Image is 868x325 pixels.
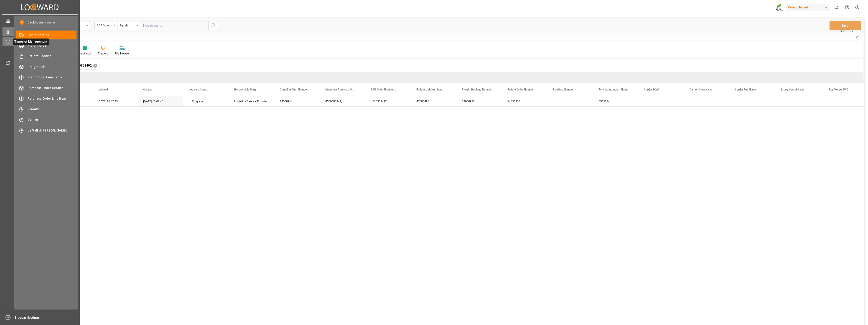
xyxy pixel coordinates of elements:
span: Freight Unit [28,64,77,69]
span: Logward Status [189,88,208,91]
div: In Progress [189,96,223,107]
img: Screenshot%202023-09-29%20at%2010.02.21.png_1712312052.png [776,3,783,11]
div: 14050914 [502,96,547,106]
div: Equals [120,22,135,28]
button: Help Center [842,2,852,13]
a: Document Management [3,59,77,67]
span: Container Unit Number [280,88,308,91]
span: Back to main menu [24,20,55,25]
a: My Reports [3,48,77,57]
div: 14050914 [274,96,320,106]
span: Updated [98,88,108,91]
div: SAP Order Numbers [97,22,112,28]
a: Container Unit [16,31,76,39]
button: open menu [94,21,117,30]
span: 1. Leg Vessel Name [781,88,804,91]
span: Created [143,88,153,91]
button: search button [208,21,218,30]
a: Krefeld [16,105,76,113]
input: Type to search [140,21,208,30]
a: Freight Unit Line Items [16,73,76,82]
span: Purchase Order Line Item [28,96,77,101]
span: Carrier SCAC [644,88,660,91]
div: Logistics Service Provider [229,96,274,106]
span: Freight Booking [28,54,77,59]
a: Deinze [16,115,76,124]
span: Carrier Short Name [690,88,712,91]
div: Triggers [98,52,108,56]
a: Freight Booking [16,52,76,61]
span: Freight Order Number [507,88,534,91]
span: Container Unit [28,33,77,37]
button: Save [830,21,861,30]
div: [DATE] 10:42:43 [92,96,138,106]
button: show 0 new notifications [832,2,842,13]
div: Quick Add [79,52,91,56]
span: Sidebar Settings [15,315,78,320]
span: Freight Order [28,43,77,48]
div: 47585495 [411,96,456,106]
a: Freight Unit [16,62,76,71]
a: La Vall d [PERSON_NAME] [16,126,76,135]
span: Customer Purchase Order Numbers [325,88,356,91]
span: Freight Booking Number [462,88,492,91]
span: Booking Number [553,88,573,91]
span: Carrier Full Name [735,88,756,91]
div: ✕ [93,64,97,68]
a: My Cockpit [3,16,77,25]
span: La Vall d [PERSON_NAME] [28,128,77,133]
span: SAP Order Numbers [371,88,395,91]
span: Purchase Order Header [28,86,77,90]
span: Ctrl/CMD + S [840,30,853,33]
span: Forwarding Agent Number [598,88,629,91]
div: 4500006941; [320,96,365,106]
div: File Browser [115,52,130,56]
div: Compo Expert [786,4,830,11]
span: Freight Unit Numbers [416,88,442,91]
span: Responsible Party [234,88,256,91]
span: Freight Unit Line Items [28,75,77,80]
a: Timeslot ManagementTimeslot Management [3,37,77,46]
a: Purchase Order Header [16,83,76,92]
a: Purchase Order Line Item [16,94,76,103]
button: Compo Expert [786,3,832,12]
span: Timeslot Management [13,39,49,45]
a: Freight Order [16,41,76,50]
span: 1. Leg Vessel IMO [826,88,848,91]
span: 4510363492 [74,64,92,67]
span: Deinze [28,117,77,122]
div: [DATE] 10:42:40 [138,96,183,106]
div: 4510363492; [365,96,411,106]
span: Krefeld [28,107,77,112]
div: 6585284 [593,96,639,106]
div: 14050913 [456,96,502,106]
button: open menu [117,21,140,30]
